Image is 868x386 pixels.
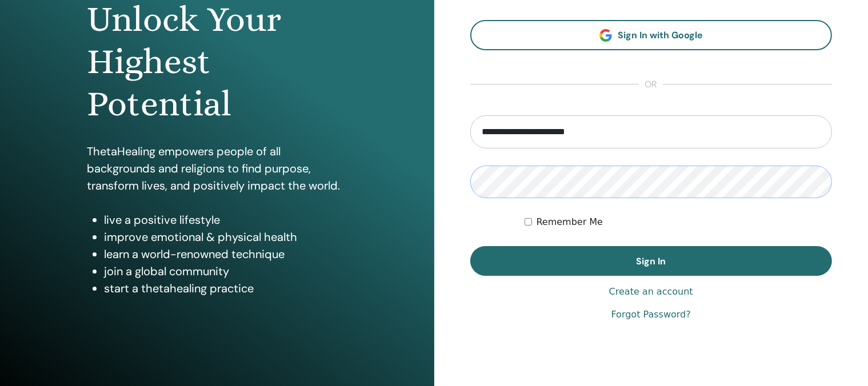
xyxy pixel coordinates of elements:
[537,215,603,229] label: Remember Me
[104,211,347,228] li: live a positive lifestyle
[470,20,833,50] a: Sign In with Google
[470,246,833,276] button: Sign In
[104,228,347,246] li: improve emotional & physical health
[609,285,693,299] a: Create an account
[525,215,832,229] div: Keep me authenticated indefinitely or until I manually logout
[87,143,347,194] p: ThetaHealing empowers people of all backgrounds and religions to find purpose, transform lives, a...
[104,263,347,280] li: join a global community
[611,308,691,321] a: Forgot Password?
[618,29,703,41] span: Sign In with Google
[639,78,663,91] span: or
[104,246,347,263] li: learn a world-renowned technique
[104,280,347,297] li: start a thetahealing practice
[636,255,666,267] span: Sign In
